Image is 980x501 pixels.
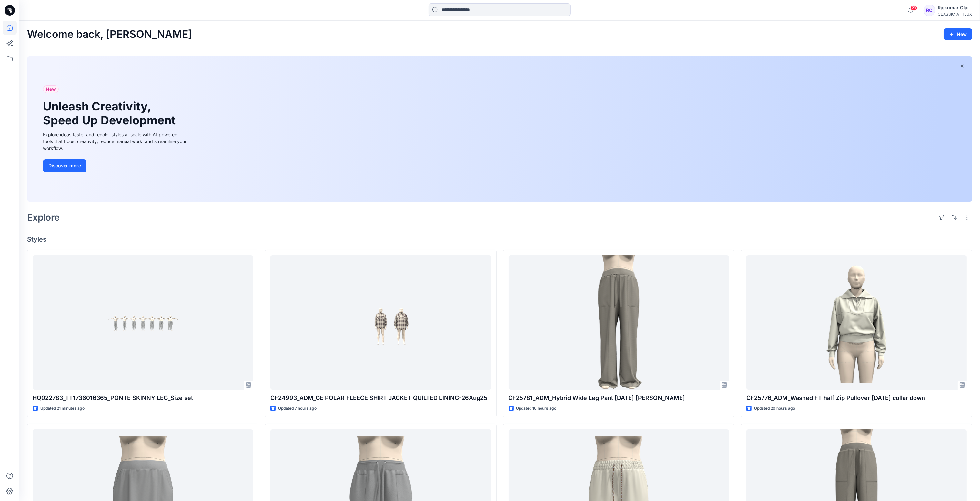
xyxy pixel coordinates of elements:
a: CF25776_ADM_Washed FT half Zip Pullover 25AUG25 collar down [746,255,967,390]
span: 29 [910,5,917,11]
span: New [46,85,56,93]
button: New [944,28,972,40]
p: Updated 16 hours ago [516,405,557,412]
p: CF24993_ADM_GE POLAR FLEECE SHIRT JACKET QUILTED LINING-26Aug25 [270,393,491,402]
button: Discover more [43,159,86,172]
a: CF25781_ADM_Hybrid Wide Leg Pant 26Aug25 Alisa [509,255,729,390]
p: Updated 20 hours ago [754,405,795,412]
p: Updated 21 minutes ago [40,405,85,412]
h4: Styles [27,235,972,243]
a: Discover more [43,159,188,172]
div: RC [924,5,935,16]
a: HQ022783_TT1736016365_PONTE SKINNY LEG_Size set [33,255,253,390]
h2: Explore [27,212,60,223]
p: Updated 7 hours ago [278,405,317,412]
div: Explore ideas faster and recolor styles at scale with AI-powered tools that boost creativity, red... [43,131,188,151]
p: CF25781_ADM_Hybrid Wide Leg Pant [DATE] [PERSON_NAME] [509,393,729,402]
p: CF25776_ADM_Washed FT half Zip Pullover [DATE] collar down [746,393,967,402]
div: CLASSIC_ATHLUX [938,12,972,16]
a: CF24993_ADM_GE POLAR FLEECE SHIRT JACKET QUILTED LINING-26Aug25 [270,255,491,390]
h1: Unleash Creativity, Speed Up Development [43,99,178,127]
p: HQ022783_TT1736016365_PONTE SKINNY LEG_Size set [33,393,253,402]
h2: Welcome back, [PERSON_NAME] [27,28,192,40]
div: Rajkumar Cfai [938,4,972,12]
